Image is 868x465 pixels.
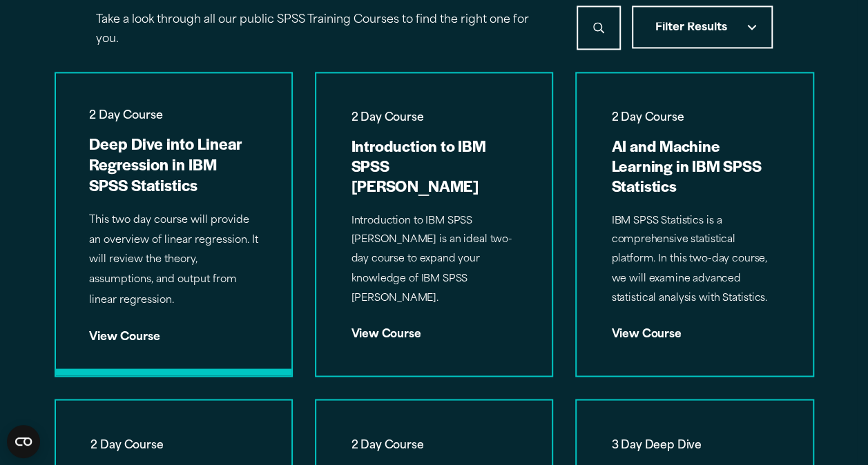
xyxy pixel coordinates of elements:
[612,436,778,459] span: 3 Day Deep Dive
[351,211,517,308] p: Introduction to IBM SPSS [PERSON_NAME] is an ideal two-day course to expand your knowledge of IBM...
[612,135,778,195] h3: AI and Machine Learning in IBM SPSS Statistics
[89,106,258,130] span: 2 Day Course
[56,73,291,375] a: 2 Day Course Deep Dive into Linear Regression in IBM SPSS Statistics This two day course will pro...
[593,22,604,34] svg: Search icon
[89,133,258,195] h3: Deep Dive into Linear Regression in IBM SPSS Statistics
[90,436,256,459] span: 2 Day Course
[316,73,552,375] a: 2 Day Course Introduction to IBM SPSS [PERSON_NAME] Introduction to IBM SPSS [PERSON_NAME] is an ...
[7,425,40,458] button: Open CMP widget
[89,320,258,342] div: View Course
[351,135,517,195] h3: Introduction to IBM SPSS [PERSON_NAME]
[612,109,778,132] span: 2 Day Course
[577,6,621,50] button: Search icon Upward pointing chevron
[655,22,727,33] span: Filter Results
[612,318,778,339] div: View Course
[96,10,543,50] p: Take a look through all our public SPSS Training Courses to find the right one for you.
[632,6,773,48] button: Filter Results Checkmark selected
[577,73,812,375] a: 2 Day Course AI and Machine Learning in IBM SPSS Statistics IBM SPSS Statistics is a comprehensiv...
[351,318,517,339] div: View Course
[612,211,778,308] p: IBM SPSS Statistics is a comprehensive statistical platform. In this two-day course, we will exam...
[351,109,517,132] span: 2 Day Course
[89,211,258,310] p: This two day course will provide an overview of linear regression. It will review the theory, ass...
[747,24,756,30] svg: Checkmark selected
[351,436,517,459] span: 2 Day Course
